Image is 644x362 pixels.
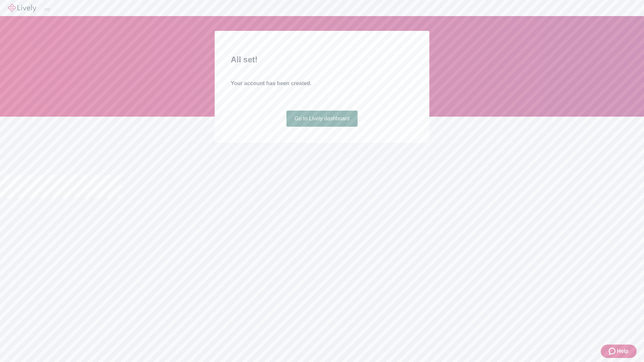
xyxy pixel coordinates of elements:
[617,347,629,355] span: Help
[8,4,36,12] img: Lively
[286,111,358,127] a: Go to Lively dashboard
[231,79,413,87] h4: Your account has been created.
[231,54,413,66] h2: All set!
[601,345,637,358] button: Zendesk support iconHelp
[609,347,617,355] svg: Zendesk support icon
[44,8,50,10] button: Log out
